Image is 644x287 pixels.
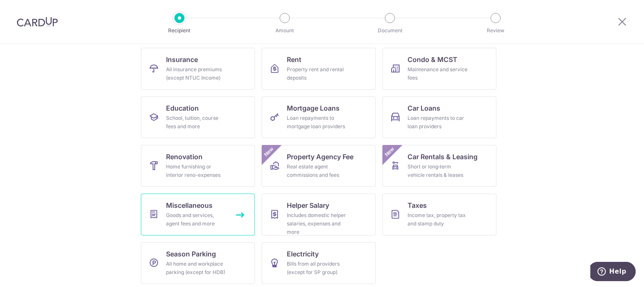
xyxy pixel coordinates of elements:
[166,103,199,113] span: Education
[408,200,427,210] span: Taxes
[17,17,58,27] img: CardUp
[166,114,226,131] div: School, tuition, course fees and more
[166,200,213,210] span: Miscellaneous
[408,54,457,65] span: Condo & MCST
[408,65,468,82] div: Maintenance and service fees
[254,26,316,35] p: Amount
[287,103,340,113] span: Mortgage Loans
[382,48,496,90] a: Condo & MCSTMaintenance and service fees
[287,249,319,259] span: Electricity
[287,114,347,131] div: Loan repayments to mortgage loan providers
[148,26,210,35] p: Recipient
[287,152,353,162] span: Property Agency Fee
[262,194,376,235] a: Helper SalaryIncludes domestic helper salaries, expenses and more
[287,54,301,65] span: Rent
[19,6,36,13] span: Help
[287,211,347,236] div: Includes domestic helper salaries, expenses and more
[590,262,636,283] iframe: Opens a widget where you can find more information
[359,26,421,35] p: Document
[166,152,203,162] span: Renovation
[287,260,347,277] div: Bills from all providers (except for SP group)
[262,145,376,187] a: Property Agency FeeReal estate agent commissions and feesNew
[408,114,468,131] div: Loan repayments to car loan providers
[382,194,496,235] a: TaxesIncome tax, property tax and stamp duty
[141,194,255,235] a: MiscellaneousGoods and services, agent fees and more
[383,145,397,159] span: New
[262,96,376,138] a: Mortgage LoansLoan repayments to mortgage loan providers
[166,249,216,259] span: Season Parking
[166,54,198,65] span: Insurance
[382,96,496,138] a: Car LoansLoan repayments to car loan providers
[287,163,347,179] div: Real estate agent commissions and fees
[141,242,255,284] a: Season ParkingAll home and workplace parking (except for HDB)
[141,48,255,90] a: InsuranceAll insurance premiums (except NTUC Income)
[141,145,255,187] a: RenovationHome furnishing or interior reno-expenses
[287,200,329,210] span: Helper Salary
[166,65,226,82] div: All insurance premiums (except NTUC Income)
[382,145,496,187] a: Car Rentals & LeasingShort or long‑term vehicle rentals & leasesNew
[141,96,255,138] a: EducationSchool, tuition, course fees and more
[465,26,527,35] p: Review
[166,211,226,228] div: Goods and services, agent fees and more
[166,260,226,277] div: All home and workplace parking (except for HDB)
[408,152,478,162] span: Car Rentals & Leasing
[262,145,276,159] span: New
[166,163,226,179] div: Home furnishing or interior reno-expenses
[408,163,468,179] div: Short or long‑term vehicle rentals & leases
[262,48,376,90] a: RentProperty rent and rental deposits
[287,65,347,82] div: Property rent and rental deposits
[262,242,376,284] a: ElectricityBills from all providers (except for SP group)
[408,103,440,113] span: Car Loans
[408,211,468,228] div: Income tax, property tax and stamp duty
